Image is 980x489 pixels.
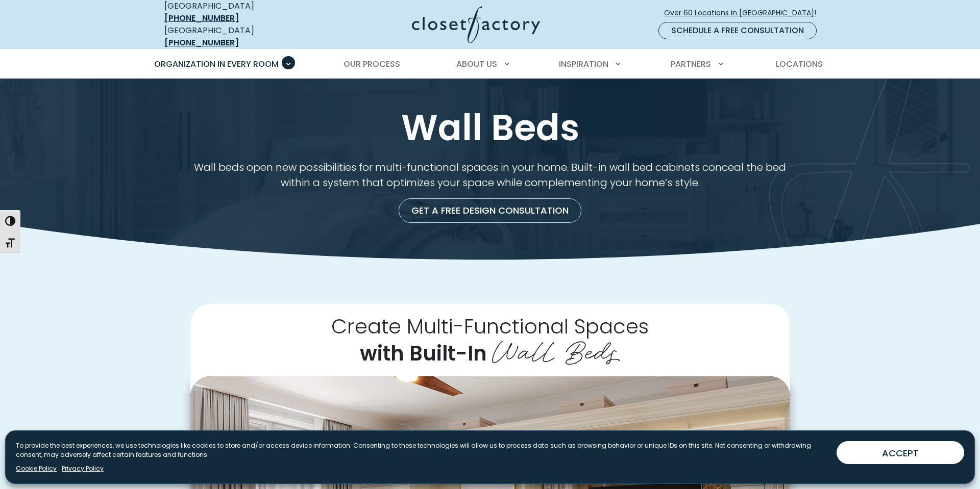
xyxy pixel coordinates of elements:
a: Over 60 Locations in [GEOGRAPHIC_DATA]! [664,4,825,22]
span: Our Process [344,58,400,70]
span: About Us [456,58,497,70]
a: Get a Free Design Consultation [399,198,581,223]
a: Privacy Policy [62,464,104,473]
span: Partners [671,58,711,70]
a: [PHONE_NUMBER] [164,37,239,48]
img: Closet Factory Logo [412,6,540,43]
nav: Primary Menu [147,50,833,79]
span: Inspiration [559,58,608,70]
div: [GEOGRAPHIC_DATA] [164,24,312,49]
span: Create Multi-Functional Spaces [331,312,649,341]
button: ACCEPT [837,441,964,464]
a: [PHONE_NUMBER] [164,12,239,24]
p: To provide the best experiences, we use technologies like cookies to store and/or access device i... [16,441,828,459]
p: Wall beds open new possibilities for multi-functional spaces in your home. Built-in wall bed cabi... [190,160,790,190]
span: Wall Beds [492,328,621,369]
a: Schedule a Free Consultation [658,22,817,39]
a: Cookie Policy [16,464,57,473]
span: Over 60 Locations in [GEOGRAPHIC_DATA]! [664,8,824,18]
span: Locations [776,58,823,70]
span: with Built-In [360,339,487,368]
span: Organization in Every Room [154,58,279,70]
h1: Wall Beds [162,109,818,147]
